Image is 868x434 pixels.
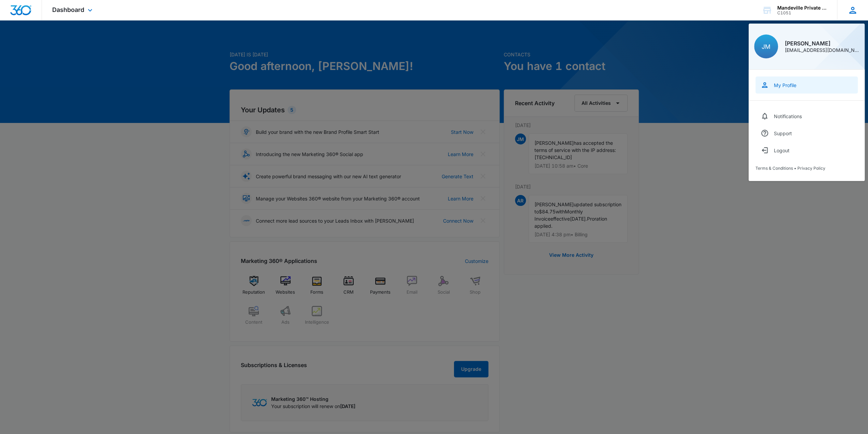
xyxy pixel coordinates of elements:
div: Support [774,130,792,136]
a: My Profile [755,76,858,94]
a: Privacy Policy [797,166,825,171]
span: JM [762,43,770,50]
div: Notifications [774,113,802,119]
div: [PERSON_NAME] [785,41,859,46]
div: • [755,166,858,171]
div: My Profile [774,82,796,88]
a: Support [755,125,858,142]
div: account id [777,11,827,15]
div: Logout [774,148,790,153]
a: Notifications [755,108,858,125]
div: account name [777,5,827,11]
a: Terms & Conditions [755,166,793,171]
span: Dashboard [52,6,84,13]
div: [EMAIL_ADDRESS][DOMAIN_NAME] [785,48,859,53]
button: Logout [755,142,858,159]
